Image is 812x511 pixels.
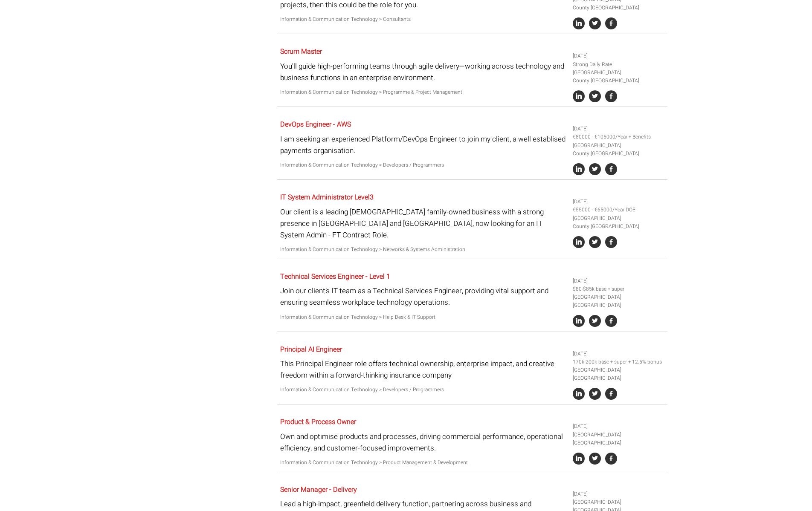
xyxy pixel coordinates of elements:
[280,459,566,467] p: Information & Communication Technology > Product Management & Development
[573,293,664,309] li: [GEOGRAPHIC_DATA] [GEOGRAPHIC_DATA]
[280,417,356,427] a: Product & Process Owner
[573,431,664,447] li: [GEOGRAPHIC_DATA] [GEOGRAPHIC_DATA]
[573,125,664,133] li: [DATE]
[280,358,566,381] p: This Principal Engineer role offers technical ownership, enterprise impact, and creative freedom ...
[280,431,566,454] p: Own and optimise products and processes, driving commercial performance, operational efficiency, ...
[573,350,664,358] li: [DATE]
[573,214,664,231] li: [GEOGRAPHIC_DATA] County [GEOGRAPHIC_DATA]
[280,88,566,96] p: Information & Communication Technology > Programme & Project Management
[280,245,566,254] p: Information & Communication Technology > Networks & Systems Administration
[280,344,342,355] a: Principal AI Engineer
[280,386,566,394] p: Information & Communication Technology > Developers / Programmers
[573,198,664,206] li: [DATE]
[280,15,566,23] p: Information & Communication Technology > Consultants
[280,119,351,130] a: DevOps Engineer - AWS
[280,61,566,84] p: You'll guide high-performing teams through agile delivery—working across technology and business ...
[573,277,664,285] li: [DATE]
[280,271,390,282] a: Technical Services Engineer - Level 1
[573,52,664,60] li: [DATE]
[280,161,566,169] p: Information & Communication Technology > Developers / Programmers
[573,206,664,214] li: €55000 - €65000/Year DOE
[573,422,664,430] li: [DATE]
[573,366,664,382] li: [GEOGRAPHIC_DATA] [GEOGRAPHIC_DATA]
[280,206,566,241] p: Our client is a leading [DEMOGRAPHIC_DATA] family-owned business with a strong presence in [GEOGR...
[280,46,322,57] a: Scrum Master
[573,358,664,366] li: 170k-200k base + super + 12.5% bonus
[573,61,664,69] li: Strong Daily Rate
[573,141,664,158] li: [GEOGRAPHIC_DATA] County [GEOGRAPHIC_DATA]
[573,69,664,85] li: [GEOGRAPHIC_DATA] County [GEOGRAPHIC_DATA]
[573,490,664,498] li: [DATE]
[280,485,357,495] a: Senior Manager - Delivery
[280,192,374,202] a: IT System Administrator Level3
[280,133,566,156] p: I am seeking an experienced Platform/DevOps Engineer to join my client, a well establised payment...
[280,285,566,308] p: Join our client’s IT team as a Technical Services Engineer, providing vital support and ensuring ...
[573,285,664,293] li: $80-$85k base + super
[280,313,566,321] p: Information & Communication Technology > Help Desk & IT Support
[573,133,664,141] li: €80000 - €105000/Year + Benefits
